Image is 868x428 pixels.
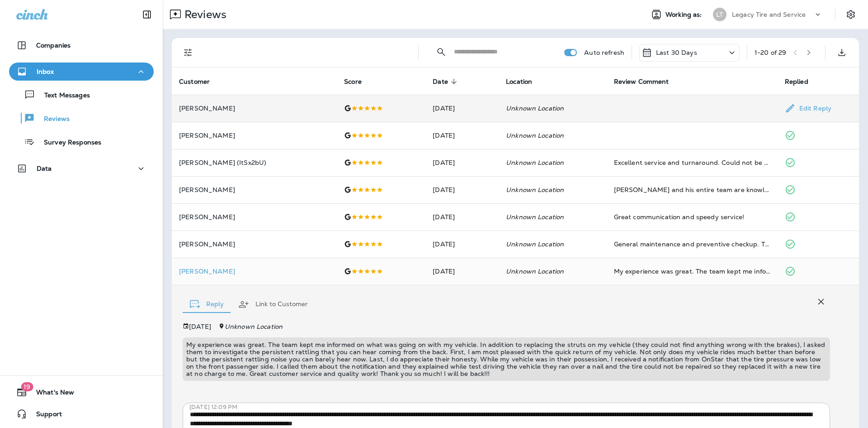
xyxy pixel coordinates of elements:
[785,78,808,86] span: Replied
[785,77,820,86] span: Replied
[433,77,460,86] span: Date
[665,11,704,19] span: Working as:
[9,36,154,54] button: Companies
[27,389,74,399] span: What's New
[506,159,564,167] em: Unknown Location
[614,78,669,86] span: Review Comment
[796,105,831,112] p: Edit Reply
[506,240,564,248] em: Unknown Location
[833,43,851,62] button: Export as CSV
[425,176,499,203] td: [DATE]
[506,104,564,112] em: Unknown Location
[656,49,697,56] p: Last 30 Days
[35,139,101,147] p: Survey Responses
[35,91,90,100] p: Text Messages
[9,109,154,128] button: Reviews
[614,240,770,249] div: General maintenance and preventive checkup. Tire rotation and brake check.
[9,132,154,151] button: Survey Responses
[179,77,222,86] span: Customer
[344,78,362,86] span: Score
[225,322,283,331] em: Unknown Location
[186,341,826,377] p: My experience was great. The team kept me informed on what was going on with my vehicle. In addit...
[21,382,33,391] span: 19
[425,149,499,176] td: [DATE]
[179,159,330,166] p: [PERSON_NAME] (ItSx2bU)
[9,63,154,81] button: Inbox
[713,8,726,21] div: LT
[9,85,154,104] button: Text Messages
[506,77,544,86] span: Location
[432,43,450,61] button: Collapse Search
[9,405,154,423] button: Support
[614,158,770,167] div: Excellent service and turnaround. Could not be happier.
[37,165,52,172] p: Data
[425,203,499,231] td: [DATE]
[9,159,154,178] button: Data
[27,410,62,421] span: Support
[231,288,315,321] button: Link to Customer
[179,186,330,193] p: [PERSON_NAME]
[183,288,231,321] button: Reply
[843,6,859,23] button: Settings
[179,268,330,275] div: Click to view Customer Drawer
[506,78,532,86] span: Location
[584,49,624,56] p: Auto refresh
[433,78,448,86] span: Date
[344,77,373,86] span: Score
[181,8,226,21] p: Reviews
[732,11,806,18] p: Legacy Tire and Service
[614,185,770,194] div: Brian and his entire team are knowledgeable, friendly and gives fast and fair service
[36,42,71,49] p: Companies
[425,258,499,285] td: [DATE]
[614,77,681,86] span: Review Comment
[179,43,197,62] button: Filters
[425,95,499,122] td: [DATE]
[179,78,210,86] span: Customer
[506,131,564,139] em: Unknown Location
[179,268,330,275] p: [PERSON_NAME]
[9,383,154,401] button: 19What's New
[179,132,330,139] p: [PERSON_NAME]
[35,115,70,124] p: Reviews
[506,267,564,275] em: Unknown Location
[134,5,160,24] button: Collapse Sidebar
[179,213,330,221] p: [PERSON_NAME]
[37,68,54,75] p: Inbox
[506,213,564,221] em: Unknown Location
[179,240,330,248] p: [PERSON_NAME]
[425,122,499,149] td: [DATE]
[425,231,499,258] td: [DATE]
[614,267,770,276] div: My experience was great. The team kept me informed on what was going on with my vehicle. In addit...
[506,186,564,194] em: Unknown Location
[755,49,786,56] div: 1 - 20 of 29
[179,105,330,112] p: [PERSON_NAME]
[189,404,837,411] p: [DATE] 12:09 PM
[189,323,211,330] p: [DATE]
[614,212,770,221] div: Great communication and speedy service!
